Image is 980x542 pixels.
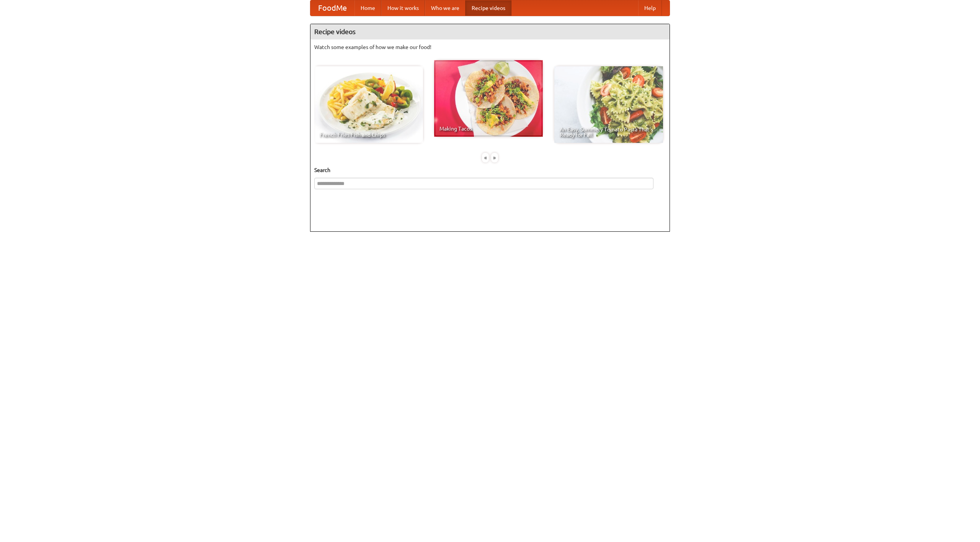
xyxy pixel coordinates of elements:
[314,166,666,174] h5: Search
[465,0,511,16] a: Recipe videos
[320,132,418,138] span: French Fries Fish and Chips
[434,60,543,137] a: Making Tacos
[381,0,425,16] a: How it works
[638,0,662,16] a: Help
[314,66,423,143] a: French Fries Fish and Chips
[314,43,666,51] p: Watch some examples of how we make our food!
[439,126,537,131] span: Making Tacos
[554,66,663,143] a: An Easy, Summery Tomato Pasta That's Ready for Fall
[425,0,465,16] a: Who we are
[482,153,489,162] div: «
[354,0,381,16] a: Home
[310,24,670,39] h4: Recipe videos
[310,0,354,16] a: FoodMe
[491,153,498,162] div: »
[560,127,658,138] span: An Easy, Summery Tomato Pasta That's Ready for Fall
